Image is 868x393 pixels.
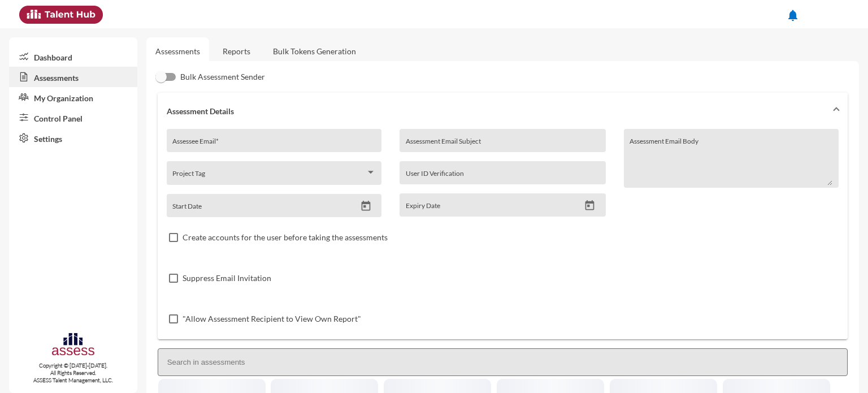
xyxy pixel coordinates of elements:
[580,200,600,211] button: Open calendar
[9,362,137,384] p: Copyright © [DATE]-[DATE]. All Rights Reserved. ASSESS Talent Management, LLC.
[9,67,137,87] a: Assessments
[786,8,800,22] mat-icon: notifications
[180,70,265,84] span: Bulk Assessment Sender
[183,312,361,326] span: "Allow Assessment Recipient to View Own Report"
[264,37,365,65] a: Bulk Tokens Generation
[9,107,137,128] a: Control Panel
[183,271,271,285] span: Suppress Email Invitation
[9,128,137,148] a: Settings
[158,93,848,129] mat-expansion-panel-header: Assessment Details
[158,129,848,339] div: Assessment Details
[183,231,388,244] span: Create accounts for the user before taking the assessments
[356,200,376,212] button: Open calendar
[155,46,200,56] a: Assessments
[214,37,259,65] a: Reports
[9,46,137,67] a: Dashboard
[9,87,137,107] a: My Organization
[167,106,825,116] mat-panel-title: Assessment Details
[51,331,96,359] img: assesscompany-logo.png
[158,348,848,376] input: Search in assessments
